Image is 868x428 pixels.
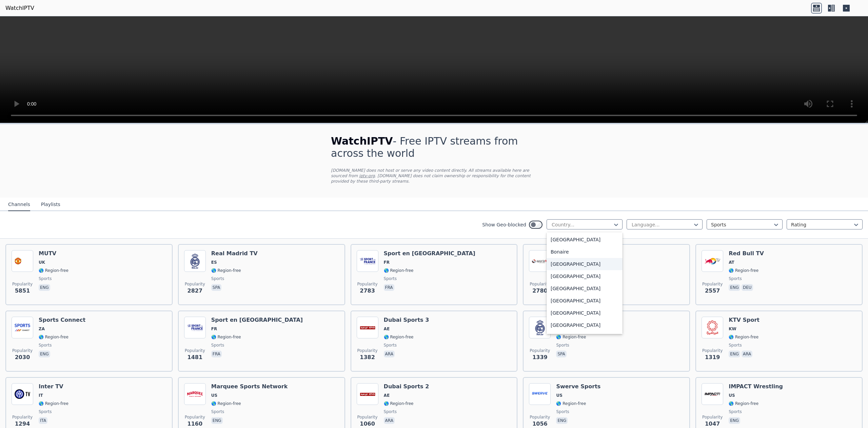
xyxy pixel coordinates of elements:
span: 🌎 Region-free [211,268,241,273]
span: 1060 [360,420,375,428]
p: eng [39,284,50,291]
img: Sport en France [357,250,378,272]
a: WatchIPTV [5,4,34,12]
span: US [211,393,217,398]
p: eng [556,417,568,424]
p: eng [729,417,740,424]
p: ara [384,417,395,424]
p: ara [384,351,395,357]
p: fra [211,351,222,357]
span: FR [211,326,217,332]
p: eng [211,417,223,424]
span: 🌎 Region-free [729,334,758,340]
span: Popularity [357,348,378,353]
span: 1481 [188,353,203,361]
span: sports [211,409,224,414]
span: 1339 [532,353,548,361]
img: Dubai Sports 3 [357,317,378,338]
h6: Inter TV [39,383,68,390]
div: [GEOGRAPHIC_DATA] [547,295,623,307]
span: 5851 [15,287,30,295]
span: sports [39,409,52,414]
img: IMPACT Wrestling [702,383,723,405]
h6: Red Bull TV [729,250,764,257]
span: Popularity [530,414,550,420]
div: [GEOGRAPHIC_DATA] [547,234,623,246]
h6: Swerve Sports [556,383,600,390]
span: sports [39,276,52,281]
span: Popularity [357,414,378,420]
span: 🌎 Region-free [211,401,241,406]
h6: Sports Connect [39,317,85,323]
h6: MUTV [39,250,68,257]
span: 2783 [360,287,375,295]
label: Show Geo-blocked [482,221,526,228]
span: Popularity [530,281,550,287]
img: Sport en France [184,317,206,338]
span: Popularity [357,281,378,287]
span: 2557 [705,287,720,295]
span: 1319 [705,353,720,361]
div: [GEOGRAPHIC_DATA] [547,282,623,295]
span: sports [211,276,224,281]
span: Popularity [530,348,550,353]
a: iptv-org [359,173,375,178]
span: 🌎 Region-free [384,401,414,406]
h6: IMPACT Wrestling [729,383,783,390]
span: 🌎 Region-free [729,401,758,406]
span: ZA [39,326,45,332]
span: 1294 [15,420,30,428]
span: sports [384,276,397,281]
p: spa [211,284,221,291]
span: US [729,393,735,398]
h6: Sport en [GEOGRAPHIC_DATA] [384,250,475,257]
span: 2030 [15,353,30,361]
span: WatchIPTV [331,135,393,147]
img: Dubai Sports 2 [357,383,378,405]
p: eng [729,284,740,291]
span: sports [211,342,224,348]
span: sports [384,342,397,348]
span: 2827 [188,287,203,295]
h6: Dubai Sports 3 [384,317,429,323]
span: Popularity [185,281,205,287]
img: Sports Connect [12,317,33,338]
span: Popularity [185,414,205,420]
span: 1047 [705,420,720,428]
img: MUTV [12,250,33,272]
img: Swerve Sports [529,383,551,405]
span: sports [729,342,742,348]
div: [GEOGRAPHIC_DATA] [547,331,623,343]
p: eng [729,351,740,357]
span: 1160 [188,420,203,428]
img: Sports TV [529,250,551,272]
span: 🌎 Region-free [39,401,68,406]
img: Inter TV [12,383,33,405]
span: UK [39,260,45,265]
span: 🌎 Region-free [211,334,241,340]
span: IT [39,393,43,398]
button: Playlists [41,198,60,211]
div: [GEOGRAPHIC_DATA] [547,270,623,282]
span: sports [556,342,569,348]
p: fra [384,284,394,291]
div: [GEOGRAPHIC_DATA] [547,319,623,331]
h6: Sport en [GEOGRAPHIC_DATA] [211,317,303,323]
span: 🌎 Region-free [39,334,68,340]
span: 🌎 Region-free [39,268,68,273]
img: Real Madrid TV [184,250,206,272]
h6: Real Madrid TV [211,250,258,257]
span: 1382 [360,353,375,361]
span: 🌎 Region-free [556,334,586,340]
span: 🌎 Region-free [384,268,414,273]
h1: - Free IPTV streams from across the world [331,135,537,160]
span: sports [39,342,52,348]
span: Popularity [702,348,723,353]
span: Popularity [12,414,33,420]
div: [GEOGRAPHIC_DATA] [547,258,623,270]
p: eng [39,351,50,357]
span: sports [556,409,569,414]
span: sports [729,276,742,281]
span: Popularity [702,414,723,420]
button: Channels [8,198,30,211]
